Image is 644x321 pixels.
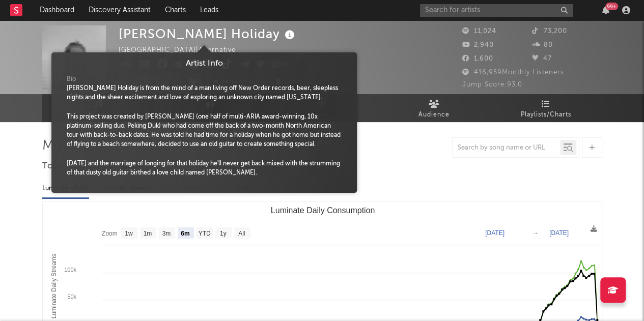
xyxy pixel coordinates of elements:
[378,94,490,122] a: Audience
[219,230,226,237] text: 1y
[462,81,522,88] span: Jump Score: 93.0
[270,206,375,215] text: Luminate Daily Consumption
[67,159,342,178] div: [DATE] and the marriage of longing for that holiday he'll never get back mixed with the strumming...
[420,4,573,17] input: Search for artists
[143,230,152,237] text: 1m
[119,25,297,42] div: [PERSON_NAME] Holiday
[462,42,494,48] span: 2,940
[119,44,247,56] div: [GEOGRAPHIC_DATA] | Alternative
[602,6,609,14] button: 99+
[102,230,118,237] text: Zoom
[198,230,210,237] text: YTD
[533,229,539,237] text: →
[462,69,564,76] span: 416,959 Monthly Listeners
[532,42,553,48] span: 80
[162,230,171,237] text: 3m
[453,144,560,152] input: Search by song name or URL
[67,84,342,102] div: [PERSON_NAME] Holiday is from the mind of a man living off New Order records, beer, sleepless nig...
[59,57,349,70] div: Artist Info
[238,230,245,237] text: All
[532,28,567,35] span: 73,200
[549,229,569,237] text: [DATE]
[521,109,571,121] span: Playlists/Charts
[67,112,342,149] div: This project was created by [PERSON_NAME] (one half of multi-ARIA award-winning, 10x platinum-sel...
[490,94,602,122] a: Playlists/Charts
[125,230,133,237] text: 1w
[67,75,76,84] span: Bio
[42,160,143,172] span: Total Artist Consumption
[181,230,189,237] text: 6m
[462,28,496,35] span: 11,024
[64,267,76,273] text: 100k
[50,254,57,318] text: Luminate Daily Streams
[462,55,493,62] span: 1,600
[532,55,552,62] span: 47
[485,229,505,237] text: [DATE]
[67,294,76,300] text: 50k
[418,109,450,121] span: Audience
[42,180,89,197] div: Luminate - Daily
[605,3,618,10] div: 99 +
[42,94,154,122] a: Music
